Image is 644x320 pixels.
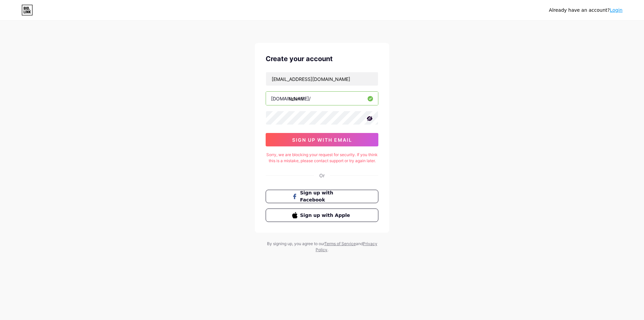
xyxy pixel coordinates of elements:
[266,72,378,86] input: Email
[292,137,352,143] span: sign up with email
[266,92,378,105] input: username
[610,7,623,13] a: Login
[266,209,378,222] button: Sign up with Apple
[324,241,356,246] a: Terms of Service
[319,172,325,179] div: Or
[265,241,379,253] div: By signing up, you agree to our and .
[266,133,378,146] button: sign up with email
[300,189,352,203] span: Sign up with Facebook
[549,7,623,14] div: Already have an account?
[266,54,378,64] div: Create your account
[300,212,352,219] span: Sign up with Apple
[271,95,311,102] div: [DOMAIN_NAME]/
[266,152,378,164] div: Sorry, we are blocking your request for security. If you think this is a mistake, please contact ...
[266,190,378,203] button: Sign up with Facebook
